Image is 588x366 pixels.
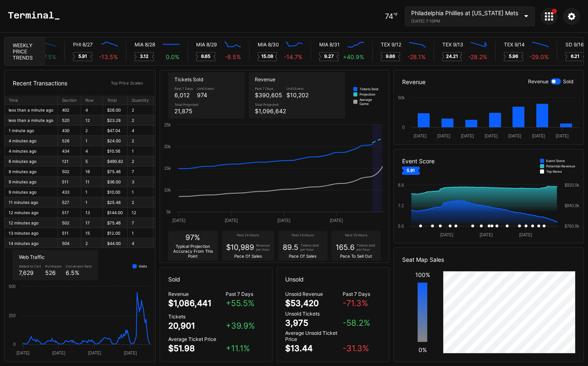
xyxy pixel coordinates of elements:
[324,53,334,59] text: 9.27
[174,103,198,107] div: Total Projected
[58,126,81,136] td: 430
[286,91,309,98] div: $10,202
[255,103,286,107] div: Total Projected
[414,134,427,138] text: [DATE]
[255,87,282,91] div: Past 7 Days
[66,264,92,268] div: Conversion Rate
[437,134,450,138] text: [DATE]
[201,53,211,59] text: 8.65
[174,76,238,82] div: Tickets Sold
[258,41,279,48] div: MIA 8/30
[103,105,128,115] td: $26.00
[255,76,339,82] div: Revenue
[140,53,149,59] text: 3.12
[546,159,565,163] div: Event Score
[58,115,81,126] td: 520
[81,218,103,228] td: 17
[185,233,200,242] div: 97%
[128,208,153,218] td: 12
[128,218,153,228] td: 7
[81,238,103,249] td: 2
[128,167,153,177] td: 7
[9,241,53,246] div: 14 minutes ago
[519,233,532,237] text: [DATE]
[256,243,270,252] div: Revenue per hour
[168,291,226,297] div: Revenue
[53,351,66,355] text: [DATE]
[9,190,53,194] div: 9 minutes ago
[128,156,153,167] td: 2
[128,126,153,136] td: 4
[546,169,562,174] div: Top News
[565,204,580,208] text: $840.0k
[398,204,404,208] text: 7.2
[58,96,81,105] th: Section
[359,92,375,96] div: Projection
[128,238,153,249] td: 4
[135,41,155,48] div: MIA 8/28
[196,41,217,48] div: MIA 8/29
[442,41,463,48] div: TEX 9/13
[66,269,92,276] div: 6.5 %
[340,254,372,258] div: Pace To Sell Out
[385,12,398,21] div: 74
[359,98,381,106] div: Average Game
[58,238,81,249] td: 504
[168,313,226,320] div: Tickets
[128,228,153,238] td: 1
[411,9,518,16] div: Philadelphia Phillies at [US_STATE] Mets
[226,233,270,238] div: Past 24 Hours
[164,144,171,149] text: 20k
[197,91,214,98] div: 974
[532,134,545,138] text: [DATE]
[45,264,62,268] div: Purchases
[394,12,398,17] div: ℉
[234,254,262,258] div: Pace Of Sales
[124,351,137,355] text: [DATE]
[330,218,343,223] text: [DATE]
[9,210,53,215] div: 12 minutes ago
[285,291,343,297] div: Unsold Revenue
[343,318,381,328] div: -58.2 %
[128,197,153,208] td: 2
[168,321,195,331] div: 20,901
[16,351,30,355] text: [DATE]
[336,243,355,252] div: 165.6
[9,231,53,236] div: 13 minutes ago
[9,220,53,225] div: 12 minutes ago
[386,53,396,59] text: 9.86
[128,177,153,187] td: 3
[139,264,147,268] div: Visits
[99,53,118,60] div: -13.5 %
[81,96,103,105] th: Row
[9,108,53,112] div: less than a minute ago
[571,53,580,59] text: 6.21
[546,164,575,168] div: Potential Revenue
[103,177,128,187] td: $36.00
[277,218,291,223] text: [DATE]
[128,136,153,146] td: 2
[565,224,580,229] text: $760.0k
[128,105,153,115] td: 2
[172,244,213,258] div: Typical Projection Accuracy From This Point
[225,53,241,60] div: -8.5 %
[81,187,103,197] td: 1
[285,330,343,342] div: Average Unsold Ticket Price
[343,291,381,297] div: Past 7 Days
[9,138,53,143] div: 4 minutes ago
[565,41,583,48] div: SD 9/16
[336,233,377,238] div: Next 10 Hours
[468,53,487,60] div: -28.2 %
[9,200,53,205] div: 11 minutes ago
[9,179,53,184] div: 9 minutes ago
[226,243,254,252] div: $10,989
[58,177,81,187] td: 511
[563,78,573,85] div: Sold
[343,343,381,353] div: -31.3 %
[402,125,405,130] text: 0
[103,197,128,208] td: $25.48
[394,70,583,94] div: Revenue
[19,254,92,260] div: Web Traffic
[411,18,518,23] div: [DATE] 7:10PM
[9,284,16,289] text: 500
